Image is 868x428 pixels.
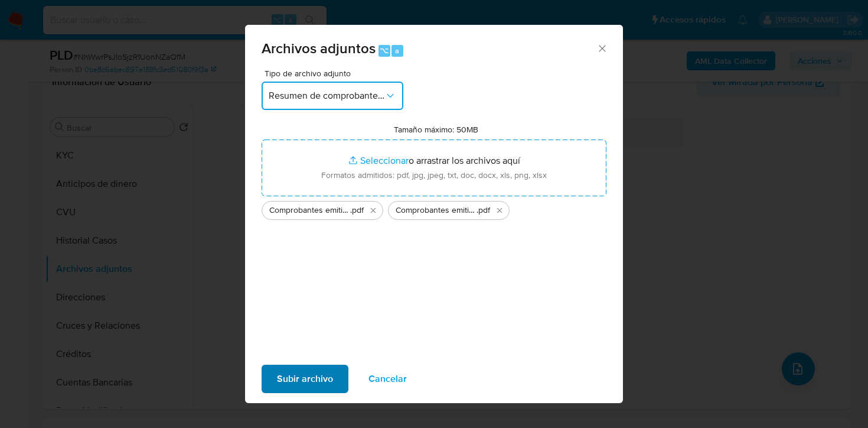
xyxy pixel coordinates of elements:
[262,196,606,220] ul: Archivos seleccionados
[350,205,364,216] span: .pdf
[380,45,389,56] span: ⌥
[353,365,422,393] button: Cancelar
[262,82,403,110] button: Resumen de comprobantes electronicos emitidos ARCA
[394,124,478,135] label: Tamaño máximo: 50MB
[396,205,477,216] span: Comprobantes emitidos 2025
[277,366,333,392] span: Subir archivo
[477,205,490,216] span: .pdf
[262,38,376,59] span: Archivos adjuntos
[368,366,407,392] span: Cancelar
[262,365,348,393] button: Subir archivo
[265,69,406,77] span: Tipo de archivo adjunto
[269,90,384,102] span: Resumen de comprobantes electronicos emitidos ARCA
[596,43,607,53] button: Cerrar
[269,205,350,216] span: Comprobantes emitidos 2024
[366,203,380,218] button: Eliminar Comprobantes emitidos 2024.pdf
[492,203,507,218] button: Eliminar Comprobantes emitidos 2025.pdf
[395,45,399,56] span: a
